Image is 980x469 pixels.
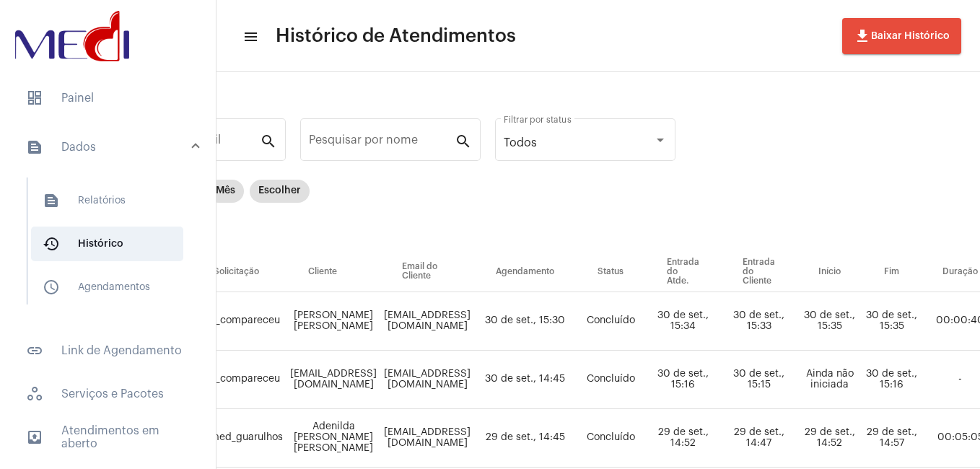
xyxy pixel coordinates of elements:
span: Baixar Histórico [854,31,950,41]
span: Link de Agendamento [14,333,201,368]
td: 29 de set., 14:47 [721,409,797,468]
mat-chip: Mês [207,180,244,203]
mat-icon: sidenav icon [26,139,43,156]
td: Ainda não iniciada [797,351,862,409]
td: [EMAIL_ADDRESS][DOMAIN_NAME] [380,292,474,351]
span: Serviços e Pacotes [14,377,201,411]
span: nao_compareceu [198,315,280,325]
mat-icon: search [455,132,472,149]
td: 30 de set., 15:15 [721,351,797,409]
th: Email do Cliente [380,252,474,292]
td: 30 de set., 15:35 [862,292,921,351]
td: Concluído [576,351,645,409]
td: 30 de set., 15:34 [645,292,721,351]
span: Agendamentos [31,270,183,304]
mat-icon: sidenav icon [43,279,60,296]
mat-icon: sidenav icon [26,429,43,446]
td: [EMAIL_ADDRESS][DOMAIN_NAME] [380,351,474,409]
mat-panel-title: Dados [26,139,193,156]
input: Pesquisar por nome [309,136,455,149]
span: Painel [14,81,201,115]
span: unimed_guarulhos [196,432,283,442]
td: 30 de set., 15:16 [862,351,921,409]
td: Adenilda [PERSON_NAME] [PERSON_NAME] [286,409,380,468]
span: nao_compareceu [198,374,280,384]
td: 29 de set., 14:52 [797,409,862,468]
td: 30 de set., 15:35 [797,292,862,351]
img: d3a1b5fa-500b-b90f-5a1c-719c20e9830b.png [12,7,133,65]
span: sidenav icon [26,385,43,403]
span: Histórico [31,227,183,261]
mat-icon: sidenav icon [43,192,60,209]
span: Atendimentos em aberto [14,420,201,455]
mat-icon: file_download [854,27,871,45]
mat-icon: sidenav icon [26,342,43,359]
mat-icon: search [260,132,277,149]
td: 30 de set., 15:30 [474,292,576,351]
th: Fim [862,252,921,292]
td: 29 de set., 14:52 [645,409,721,468]
td: [EMAIL_ADDRESS][DOMAIN_NAME] [380,409,474,468]
td: 29 de set., 14:57 [862,409,921,468]
td: 29 de set., 14:45 [474,409,576,468]
mat-icon: sidenav icon [43,235,60,253]
th: Entrada do Atde. [645,252,721,292]
td: [EMAIL_ADDRESS][DOMAIN_NAME] [286,351,380,409]
th: Entrada do Cliente [721,252,797,292]
th: Solicitação [192,252,286,292]
td: 30 de set., 15:33 [721,292,797,351]
span: Relatórios [31,183,183,218]
th: Início [797,252,862,292]
td: Concluído [576,409,645,468]
span: Todos [504,137,537,149]
th: Cliente [286,252,380,292]
td: [PERSON_NAME] [PERSON_NAME] [286,292,380,351]
mat-chip: Escolher [250,180,310,203]
th: Status [576,252,645,292]
td: 30 de set., 15:16 [645,351,721,409]
th: Agendamento [474,252,576,292]
td: 30 de set., 14:45 [474,351,576,409]
button: Baixar Histórico [842,18,961,54]
mat-expansion-panel-header: sidenav iconDados [9,124,216,170]
mat-icon: sidenav icon [242,28,257,45]
div: sidenav iconDados [9,170,216,325]
td: Concluído [576,292,645,351]
span: Histórico de Atendimentos [276,25,516,48]
span: sidenav icon [26,89,43,107]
